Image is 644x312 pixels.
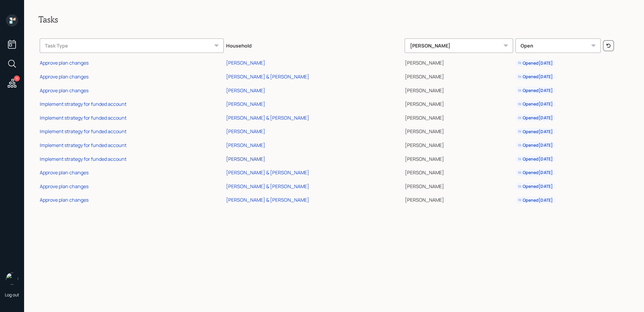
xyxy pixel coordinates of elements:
[226,183,309,190] div: [PERSON_NAME] & [PERSON_NAME]
[226,156,265,162] div: [PERSON_NAME]
[226,128,265,135] div: [PERSON_NAME]
[226,169,309,176] div: [PERSON_NAME] & [PERSON_NAME]
[518,142,552,148] div: Opened [DATE]
[226,87,265,94] div: [PERSON_NAME]
[40,115,126,121] div: Implement strategy for funded account
[14,75,20,81] div: 11
[40,142,126,148] div: Implement strategy for funded account
[5,292,19,298] div: Log out
[226,101,265,107] div: [PERSON_NAME]
[403,69,514,83] td: [PERSON_NAME]
[40,38,224,53] div: Task Type
[40,156,126,162] div: Implement strategy for funded account
[225,34,404,55] th: Household
[226,142,265,148] div: [PERSON_NAME]
[518,156,552,162] div: Opened [DATE]
[403,165,514,179] td: [PERSON_NAME]
[518,170,552,176] div: Opened [DATE]
[518,74,552,80] div: Opened [DATE]
[39,14,630,25] h2: Tasks
[226,197,309,203] div: [PERSON_NAME] & [PERSON_NAME]
[403,179,514,192] td: [PERSON_NAME]
[518,115,552,121] div: Opened [DATE]
[6,273,18,285] img: treva-nostdahl-headshot.png
[226,73,309,80] div: [PERSON_NAME] & [PERSON_NAME]
[403,55,514,69] td: [PERSON_NAME]
[40,60,89,66] div: Approve plan changes
[515,38,601,53] div: Open
[518,101,552,107] div: Opened [DATE]
[226,115,309,121] div: [PERSON_NAME] & [PERSON_NAME]
[226,60,265,66] div: [PERSON_NAME]
[518,87,552,93] div: Opened [DATE]
[403,83,514,96] td: [PERSON_NAME]
[403,151,514,165] td: [PERSON_NAME]
[40,128,126,135] div: Implement strategy for funded account
[518,60,552,66] div: Opened [DATE]
[403,110,514,124] td: [PERSON_NAME]
[40,169,89,176] div: Approve plan changes
[403,137,514,151] td: [PERSON_NAME]
[40,101,126,107] div: Implement strategy for funded account
[40,197,89,203] div: Approve plan changes
[518,197,552,203] div: Opened [DATE]
[405,38,513,53] div: [PERSON_NAME]
[518,129,552,135] div: Opened [DATE]
[403,192,514,206] td: [PERSON_NAME]
[518,183,552,189] div: Opened [DATE]
[403,124,514,138] td: [PERSON_NAME]
[403,96,514,110] td: [PERSON_NAME]
[40,183,89,190] div: Approve plan changes
[40,73,89,80] div: Approve plan changes
[40,87,89,94] div: Approve plan changes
